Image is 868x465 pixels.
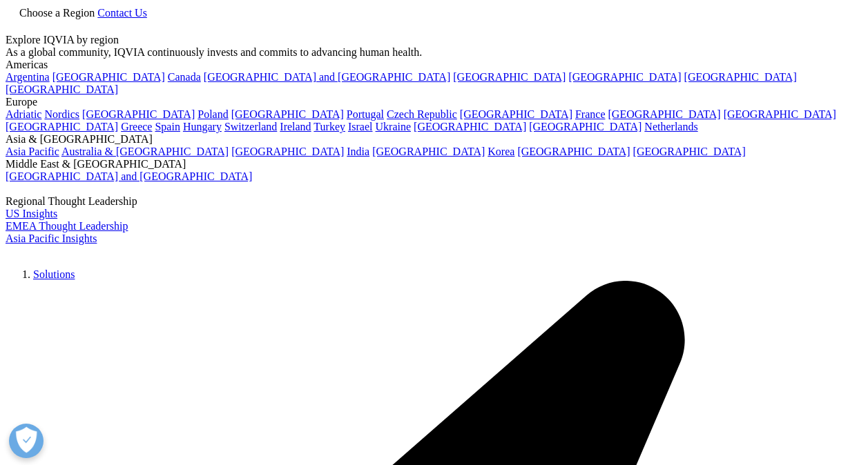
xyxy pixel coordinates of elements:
a: Argentina [6,71,50,83]
a: [GEOGRAPHIC_DATA] [568,71,681,83]
a: [GEOGRAPHIC_DATA] [529,121,642,132]
a: Australia & [GEOGRAPHIC_DATA] [61,146,229,157]
a: [GEOGRAPHIC_DATA] [460,108,572,120]
a: EMEA Thought Leadership [6,220,128,232]
a: [GEOGRAPHIC_DATA] [231,108,344,120]
div: As a global community, IQVIA continuously invests and commits to advancing human health. [6,46,862,59]
a: [GEOGRAPHIC_DATA] [82,108,195,120]
a: Ireland [280,121,311,132]
a: Turkey [314,121,345,132]
div: Middle East & [GEOGRAPHIC_DATA] [6,158,862,170]
div: Europe [6,96,862,108]
div: Asia & [GEOGRAPHIC_DATA] [6,133,862,146]
a: Hungary [183,121,222,132]
a: Israel [348,121,373,132]
a: [GEOGRAPHIC_DATA] [724,108,836,120]
a: Adriatic [6,108,41,120]
div: Explore IQVIA by region [6,34,862,46]
a: Solutions [33,268,75,280]
a: France [575,108,606,120]
a: [GEOGRAPHIC_DATA] [608,108,721,120]
a: Canada [168,71,201,83]
a: [GEOGRAPHIC_DATA] [372,146,485,157]
a: Spain [155,121,180,132]
a: Czech Republic [387,108,457,120]
a: Portugal [347,108,384,120]
a: Greece [121,121,152,132]
a: [GEOGRAPHIC_DATA] and [GEOGRAPHIC_DATA] [6,170,252,182]
a: [GEOGRAPHIC_DATA] [231,146,344,157]
a: Asia Pacific [6,146,59,157]
a: Korea [488,146,514,157]
a: India [347,146,369,157]
a: Asia Pacific Insights [6,232,97,244]
a: Switzerland [224,121,277,132]
a: Poland [197,108,228,120]
a: Nordics [44,108,79,120]
a: [GEOGRAPHIC_DATA] [6,83,118,95]
a: [GEOGRAPHIC_DATA] [6,121,118,132]
a: Netherlands [644,121,697,132]
a: [GEOGRAPHIC_DATA] [633,146,746,157]
button: Open Preferences [9,424,44,458]
div: Americas [6,59,862,71]
a: Contact Us [97,7,147,19]
a: US Insights [6,208,57,219]
a: [GEOGRAPHIC_DATA] [684,71,797,83]
a: [GEOGRAPHIC_DATA] [517,146,630,157]
span: Choose a Region [19,7,95,19]
a: [GEOGRAPHIC_DATA] [453,71,566,83]
a: Ukraine [376,121,412,132]
div: Regional Thought Leadership [6,195,862,208]
a: [GEOGRAPHIC_DATA] and [GEOGRAPHIC_DATA] [204,71,450,83]
a: [GEOGRAPHIC_DATA] [52,71,165,83]
a: [GEOGRAPHIC_DATA] [414,121,526,132]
